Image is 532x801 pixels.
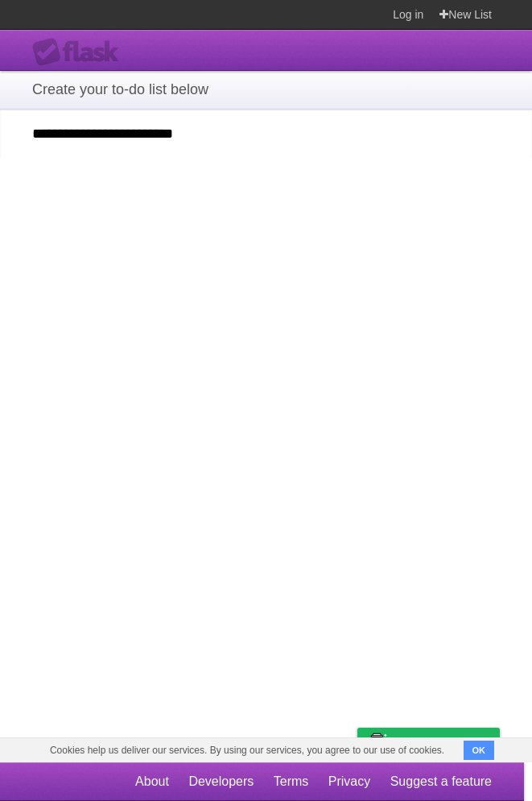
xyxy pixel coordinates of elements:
[391,729,492,757] span: Buy me a coffee
[365,729,387,756] img: Buy me a coffee
[274,766,309,797] a: Terms
[390,766,492,797] a: Suggest a feature
[357,728,500,758] a: Buy me a coffee
[34,738,460,762] span: Cookies help us deliver our services. By using our services, you agree to our use of cookies.
[32,38,129,67] div: Flask
[32,79,500,101] h1: Create your to-do list below
[328,766,370,797] a: Privacy
[464,741,495,760] button: OK
[188,766,254,797] a: Developers
[135,766,169,797] a: About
